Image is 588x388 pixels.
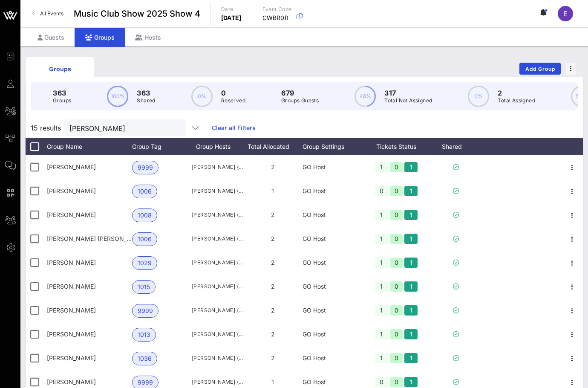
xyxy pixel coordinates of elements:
[47,330,96,338] span: David McClure
[375,281,388,292] div: 1
[138,185,152,198] span: 1006
[375,234,388,244] div: 1
[563,9,568,18] span: E
[404,186,418,196] div: 1
[498,88,535,98] p: 2
[498,96,535,105] p: Total Assigned
[404,377,418,387] div: 1
[303,155,362,179] div: GO Host
[192,211,243,219] span: [PERSON_NAME] ([PERSON_NAME][EMAIL_ADDRESS][DOMAIN_NAME])
[375,162,388,172] div: 1
[390,329,403,339] div: 0
[192,258,243,267] span: [PERSON_NAME] ([EMAIL_ADDRESS][DOMAIN_NAME])
[375,353,388,363] div: 1
[138,352,152,365] span: 1036
[125,28,171,47] div: Hosts
[137,88,155,98] p: 363
[404,258,418,268] div: 1
[212,123,256,133] a: Clear all Filters
[32,64,88,73] div: Groups
[27,7,69,20] a: All Events
[47,138,132,155] div: Group Name
[221,5,242,14] p: Date
[271,378,274,385] span: 1
[281,88,319,98] p: 679
[47,283,96,290] span: David Hood
[53,96,71,105] p: Groups
[192,138,243,155] div: Group Hosts
[384,96,432,105] p: Total Not Assigned
[375,258,388,268] div: 1
[281,96,319,105] p: Groups Guests
[192,282,243,291] span: [PERSON_NAME] ([PERSON_NAME][EMAIL_ADDRESS][DOMAIN_NAME])
[47,187,96,194] span: David Anderson
[47,235,147,242] span: David Byron Harker
[384,88,432,98] p: 317
[75,28,125,47] div: Groups
[31,123,61,133] span: 15 results
[138,328,150,341] span: 1013
[303,227,362,251] div: GO Host
[390,353,403,363] div: 0
[375,210,388,220] div: 1
[74,7,200,20] span: Music Club Show 2025 Show 4
[271,330,275,338] span: 2
[390,377,403,387] div: 0
[390,234,403,244] div: 0
[525,66,556,72] span: Add Group
[375,186,388,196] div: 0
[192,235,243,243] span: [PERSON_NAME] ([PERSON_NAME][EMAIL_ADDRESS][DOMAIN_NAME])
[303,179,362,203] div: GO Host
[40,10,63,17] span: All Events
[138,233,152,246] span: 1006
[262,5,292,14] p: Event Code
[221,14,242,22] p: [DATE]
[303,203,362,227] div: GO Host
[192,330,243,339] span: [PERSON_NAME] ([EMAIL_ADDRESS][DOMAIN_NAME])
[303,251,362,275] div: GO Host
[192,306,243,315] span: [PERSON_NAME] ([EMAIL_ADDRESS][DOMAIN_NAME])
[221,88,245,98] p: 0
[271,259,275,266] span: 2
[47,307,96,314] span: David Lund
[47,211,96,218] span: David Archibald
[47,378,96,385] span: David Rickard
[221,96,245,105] p: Reserved
[303,275,362,298] div: GO Host
[404,162,418,172] div: 1
[404,329,418,339] div: 1
[303,322,362,346] div: GO Host
[137,96,155,105] p: Shared
[404,353,418,363] div: 1
[192,187,243,195] span: [PERSON_NAME] ([PERSON_NAME][EMAIL_ADDRESS][DOMAIN_NAME])
[138,209,152,222] span: 1008
[390,281,403,292] div: 0
[192,354,243,362] span: [PERSON_NAME] ([PERSON_NAME][EMAIL_ADDRESS][PERSON_NAME][DOMAIN_NAME])
[430,138,481,155] div: Shared
[558,6,573,21] div: E
[271,163,275,171] span: 2
[47,163,96,171] span: David Alexander
[271,354,275,362] span: 2
[375,377,388,387] div: 0
[375,329,388,339] div: 1
[375,305,388,316] div: 1
[303,138,362,155] div: Group Settings
[138,304,153,317] span: 9999
[404,210,418,220] div: 1
[47,354,96,362] span: David Patterson
[262,14,292,22] p: CWBR0R
[27,28,75,47] div: Guests
[404,234,418,244] div: 1
[390,258,403,268] div: 0
[271,211,275,218] span: 2
[303,298,362,322] div: GO Host
[390,305,403,316] div: 0
[390,186,403,196] div: 0
[132,138,192,155] div: Group Tag
[390,210,403,220] div: 0
[271,235,275,242] span: 2
[404,281,418,292] div: 1
[271,283,275,290] span: 2
[243,138,303,155] div: Total Allocated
